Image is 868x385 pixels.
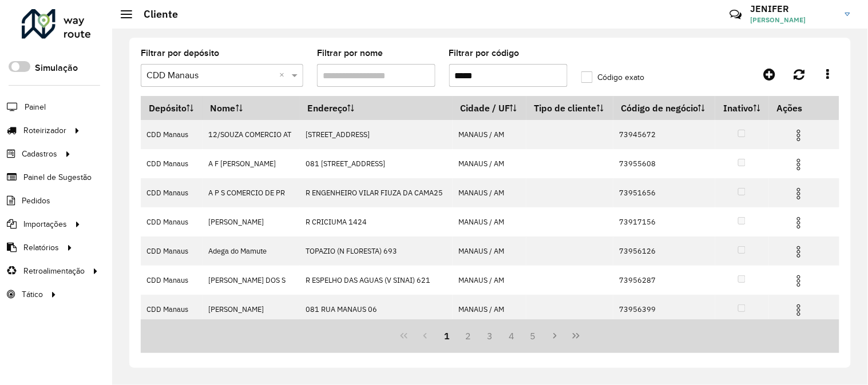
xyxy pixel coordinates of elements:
td: TOPAZIO (N FLORESTA) 693 [300,236,453,266]
label: Filtrar por depósito [141,46,219,60]
td: 73955608 [613,149,715,178]
td: R CRICIUMA 1424 [300,207,453,236]
td: MANAUS / AM [453,149,526,178]
td: MANAUS / AM [453,266,526,295]
td: 73956399 [613,295,715,324]
td: CDD Manaus [141,120,203,149]
td: [STREET_ADDRESS] [300,120,453,149]
button: Next Page [544,325,566,347]
td: 73945672 [613,120,715,149]
label: Código exato [581,71,645,83]
button: 4 [501,325,522,347]
td: [PERSON_NAME] DOS S [203,266,300,295]
th: Ações [769,96,838,120]
td: [PERSON_NAME] [203,295,300,324]
td: 081 [STREET_ADDRESS] [300,149,453,178]
td: CDD Manaus [141,178,203,207]
td: MANAUS / AM [453,236,526,266]
span: Relatórios [23,242,59,254]
th: Código de negócio [613,96,715,120]
button: 1 [436,325,458,347]
td: CDD Manaus [141,295,203,324]
td: 081 RUA MANAUS 06 [300,295,453,324]
label: Filtrar por código [449,46,520,60]
td: CDD Manaus [141,207,203,236]
span: Roteirizador [23,125,66,137]
h3: JENIFER [751,3,837,14]
td: MANAUS / AM [453,120,526,149]
th: Endereço [300,96,453,120]
td: CDD Manaus [141,266,203,295]
td: MANAUS / AM [453,295,526,324]
th: Inativo [715,96,769,120]
span: Tático [22,288,43,300]
td: A F [PERSON_NAME] [203,149,300,178]
td: MANAUS / AM [453,207,526,236]
label: Filtrar por nome [317,46,383,60]
td: R ENGENHEIRO VILAR FIUZA DA CAMA25 [300,178,453,207]
td: 73956287 [613,266,715,295]
th: Tipo de cliente [526,96,613,120]
th: Nome [203,96,300,120]
td: Adega do Mamute [203,236,300,266]
span: Painel [25,101,46,113]
span: Painel de Sugestão [23,171,92,183]
td: [PERSON_NAME] [203,207,300,236]
td: A P S COMERCIO DE PR [203,178,300,207]
button: 2 [458,325,479,347]
span: Cadastros [22,148,57,160]
button: Last Page [565,325,587,347]
td: 73956126 [613,236,715,266]
td: CDD Manaus [141,236,203,266]
label: Simulação [35,61,78,75]
span: [PERSON_NAME] [751,15,837,25]
span: Clear all [279,69,289,82]
td: CDD Manaus [141,149,203,178]
span: Importações [23,218,67,230]
th: Depósito [141,96,203,120]
td: MANAUS / AM [453,178,526,207]
td: 73951656 [613,178,715,207]
a: Contato Rápido [723,2,748,27]
button: 3 [479,325,501,347]
td: R ESPELHO DAS AGUAS (V SINAI) 621 [300,266,453,295]
span: Retroalimentação [23,265,85,277]
button: 5 [522,325,544,347]
td: 73917156 [613,207,715,236]
span: Pedidos [22,195,50,207]
th: Cidade / UF [453,96,526,120]
td: 12/SOUZA COMERCIO AT [203,120,300,149]
h2: Cliente [132,8,178,21]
